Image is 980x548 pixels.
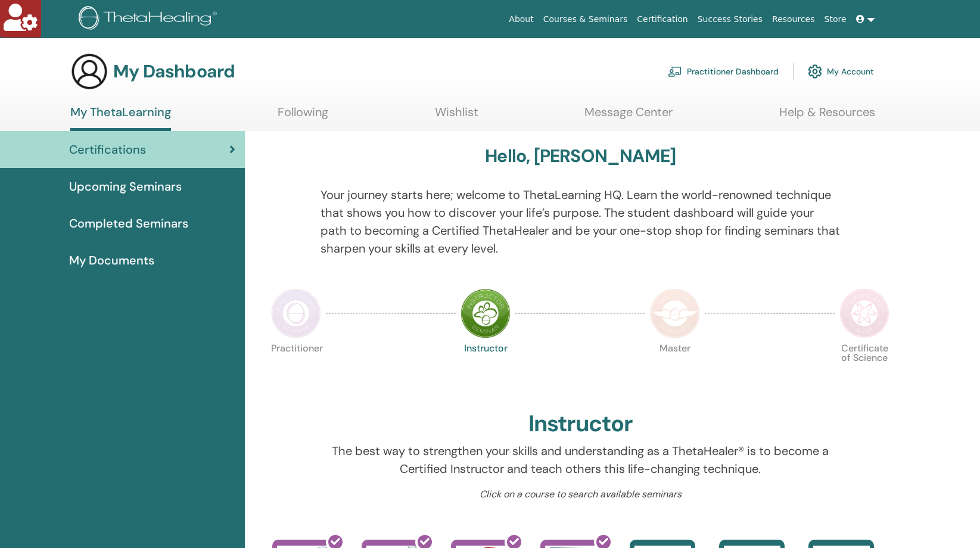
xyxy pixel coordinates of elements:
[271,344,321,394] p: Practitioner
[767,8,820,30] a: Resources
[839,344,889,394] p: Certificate of Science
[321,442,841,478] p: The best way to strengthen your skills and understanding as a ThetaHealer® is to become a Certifi...
[504,8,538,30] a: About
[69,141,146,158] span: Certifications
[278,105,328,128] a: Following
[69,251,154,269] span: My Documents
[79,6,221,33] img: logo.png
[808,61,822,82] img: cog.svg
[485,145,676,167] h3: Hello, [PERSON_NAME]
[271,288,321,338] img: Practitioner
[668,58,779,85] a: Practitioner Dashboard
[70,105,171,131] a: My ThetaLearning
[461,288,511,338] img: Instructor
[70,52,108,91] img: generic-user-icon.jpg
[321,186,841,257] p: Your journey starts here; welcome to ThetaLearning HQ. Learn the world-renowned technique that sh...
[650,288,700,338] img: Master
[69,178,182,195] span: Upcoming Seminars
[839,288,889,338] img: Certificate of Science
[584,105,673,128] a: Message Center
[539,8,633,30] a: Courses & Seminars
[693,8,767,30] a: Success Stories
[113,61,235,82] h3: My Dashboard
[528,410,633,438] h2: Instructor
[461,344,511,394] p: Instructor
[650,344,700,394] p: Master
[779,105,875,128] a: Help & Resources
[808,58,874,85] a: My Account
[69,214,188,232] span: Completed Seminars
[321,487,841,502] p: Click on a course to search available seminars
[435,105,478,128] a: Wishlist
[820,8,851,30] a: Store
[632,8,692,30] a: Certification
[668,66,682,77] img: chalkboard-teacher.svg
